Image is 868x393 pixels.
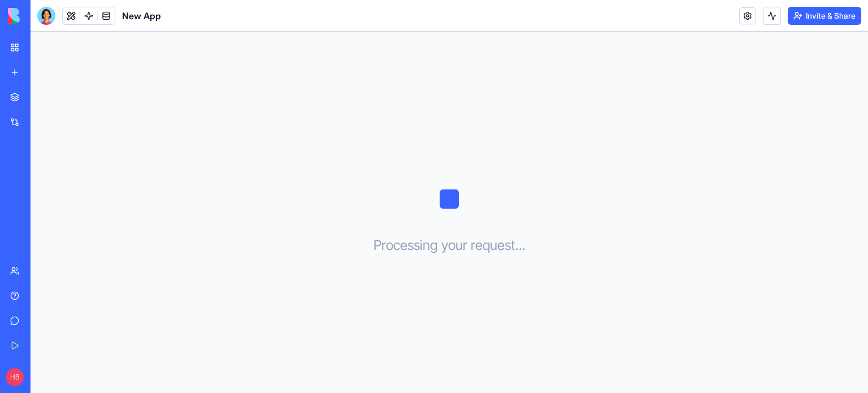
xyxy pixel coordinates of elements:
span: HB [6,368,24,386]
span: . [519,236,522,254]
span: . [515,236,519,254]
img: logo [8,8,78,24]
button: Invite & Share [788,7,861,25]
span: . [522,236,526,254]
h3: Processing your request [374,236,526,254]
span: New App [122,9,161,23]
